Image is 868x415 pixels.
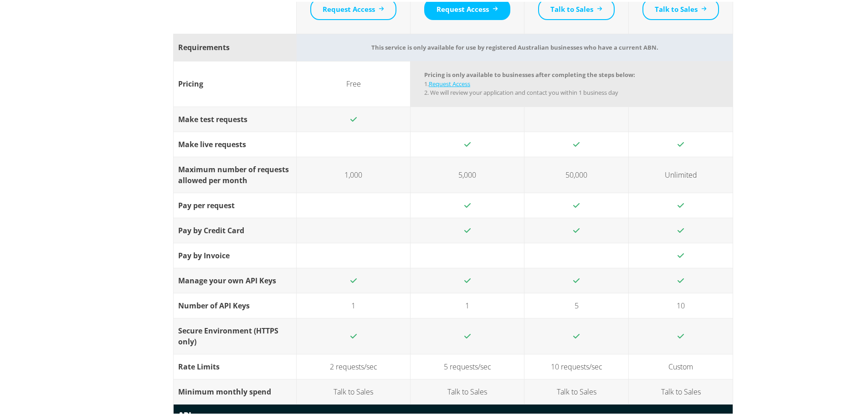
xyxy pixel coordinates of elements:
[297,352,411,377] td: 2 requests/sec
[629,155,733,191] td: Unlimited
[178,359,292,370] div: Rate Limits
[424,78,618,95] span: 1. 2. We will review your application and contact you within 1 business day
[178,384,292,395] div: Minimum monthly spend
[178,112,292,123] div: Make test requests
[411,377,524,402] td: Talk to Sales
[411,60,733,105] td: Pricing is only available to businesses after completing the steps below:
[411,291,524,316] td: 1
[629,352,733,377] td: Custom
[178,298,292,309] div: Number of API Keys
[297,32,733,60] td: This service is only available for use by registered Australian businesses who have a current ABN.
[524,291,629,316] td: 5
[629,291,733,316] td: 10
[178,223,292,234] div: Pay by Credit Card
[178,323,292,345] div: Secure Environment (HTTPS only)
[178,248,292,259] div: Pay by Invoice
[178,198,292,209] div: Pay per request
[411,155,524,191] td: 5,000
[178,273,292,284] div: Manage your own API Keys
[629,377,733,402] td: Talk to Sales
[297,291,411,316] td: 1
[297,377,411,402] td: Talk to Sales
[297,155,411,191] td: 1,000
[297,60,411,105] td: Free
[411,352,524,377] td: 5 requests/sec
[178,162,292,184] div: Maximum number of requests allowed per month
[178,77,292,87] div: Pricing
[429,78,470,86] a: Request Access
[524,155,629,191] td: 50,000
[524,352,629,377] td: 10 requests/sec
[178,40,292,51] div: Requirements
[178,137,292,148] div: Make live requests
[524,377,629,402] td: Talk to Sales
